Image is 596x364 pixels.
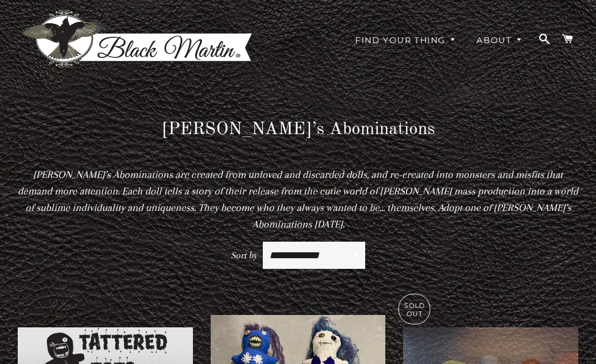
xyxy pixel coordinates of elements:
[399,294,430,324] p: Sold Out
[346,25,465,56] a: Find Your Thing
[18,9,254,70] img: Black Martin
[18,166,578,233] p: [PERSON_NAME]’s Abominations are created from unloved and discarded dolls, and re-created into mo...
[468,25,531,56] a: About
[231,250,257,261] span: Sort by
[18,117,578,142] h1: [PERSON_NAME]’s Abominations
